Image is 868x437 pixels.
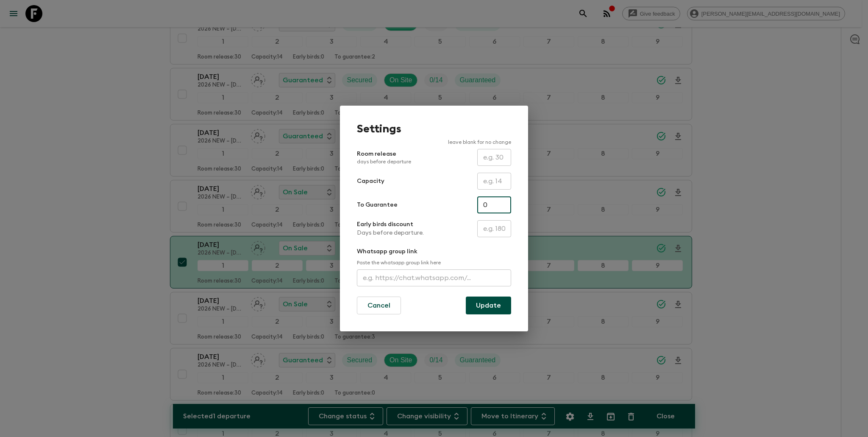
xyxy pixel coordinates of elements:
[357,229,424,237] p: Days before departure.
[357,259,511,266] p: Paste the whatsapp group link here
[477,220,511,237] input: e.g. 180
[357,177,384,185] p: Capacity
[477,173,511,190] input: e.g. 14
[477,149,511,166] input: e.g. 30
[357,201,398,209] p: To Guarantee
[357,247,511,256] p: Whatsapp group link
[357,150,411,165] p: Room release
[357,297,401,314] button: Cancel
[357,158,411,165] p: days before departure
[357,123,511,135] h1: Settings
[357,139,511,146] p: leave blank for no change
[357,269,511,286] input: e.g. https://chat.whatsapp.com/...
[477,196,511,213] input: e.g. 4
[357,220,424,229] p: Early birds discount
[466,297,511,314] button: Update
